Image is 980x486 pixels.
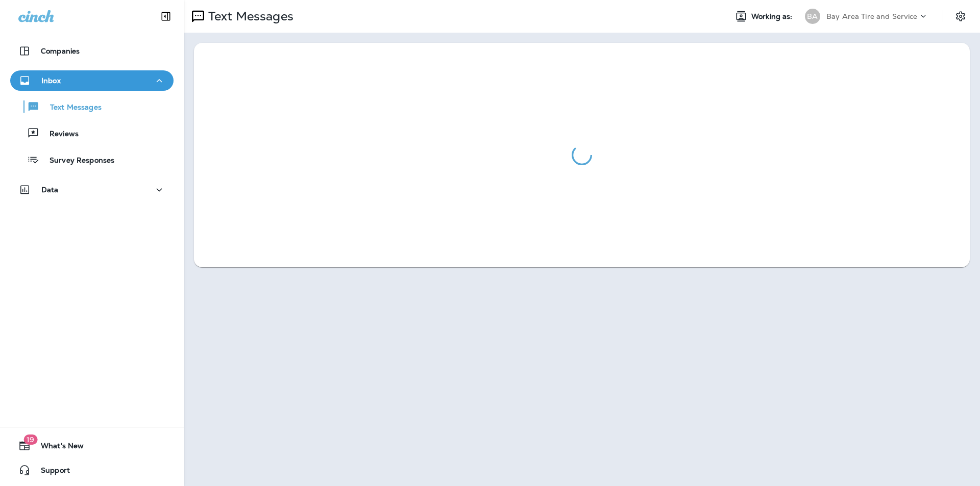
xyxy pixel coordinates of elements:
[204,9,293,24] p: Text Messages
[41,47,80,55] p: Companies
[10,180,174,200] button: Data
[10,436,174,456] button: 19What's New
[39,130,79,139] p: Reviews
[10,70,174,91] button: Inbox
[23,434,37,445] span: 19
[10,460,174,480] button: Support
[751,12,795,21] span: Working as:
[951,7,970,25] button: Settings
[152,6,180,27] button: Collapse Sidebar
[10,122,174,144] button: Reviews
[41,76,61,85] p: Inbox
[10,149,174,170] button: Survey Responses
[826,12,918,20] p: Bay Area Tire and Service
[40,103,102,113] p: Text Messages
[41,186,59,194] p: Data
[805,9,820,24] div: BA
[10,96,174,117] button: Text Messages
[10,41,174,61] button: Companies
[39,156,114,166] p: Survey Responses
[31,466,70,478] span: Support
[31,442,84,454] span: What's New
